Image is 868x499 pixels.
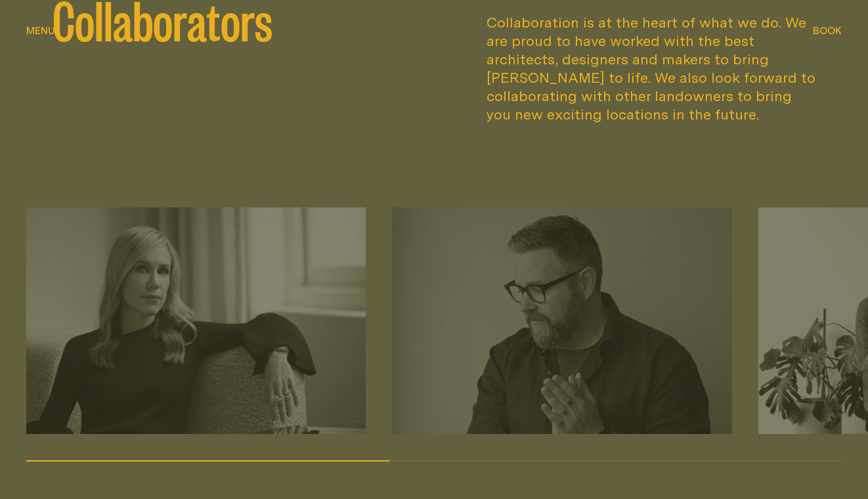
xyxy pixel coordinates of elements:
span: Menu [26,26,55,35]
span: Book [813,26,842,35]
button: show booking tray [813,24,842,39]
button: show menu [26,24,55,39]
p: Collaboration is at the heart of what we do. We are proud to have worked with the best architects... [487,13,815,123]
